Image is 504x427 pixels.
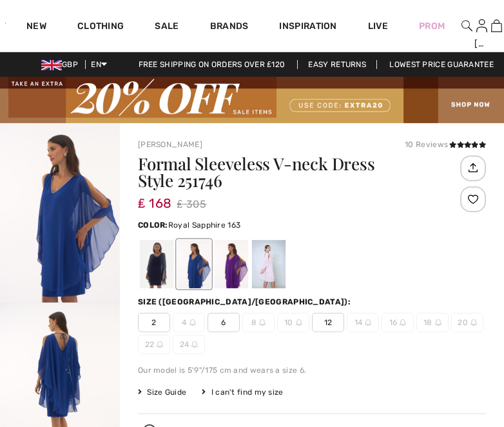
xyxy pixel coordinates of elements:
[400,319,406,326] img: ring-m.svg
[365,319,371,326] img: ring-m.svg
[140,240,173,288] div: Midnight Blue
[191,341,198,348] img: ring-m.svg
[138,155,457,189] h1: Formal Sleeveless V-neck Dress Style 251746
[177,195,207,214] span: ₤ 305
[41,60,62,70] img: UK Pound
[461,18,472,34] img: search the website
[382,313,414,332] span: 16
[476,19,487,32] a: Sign In
[173,313,205,332] span: 4
[138,386,186,398] span: Size Guide
[419,19,445,33] a: Prom
[138,296,353,308] div: Size ([GEOGRAPHIC_DATA]/[GEOGRAPHIC_DATA]):
[347,313,379,332] span: 14
[451,313,483,332] span: 20
[138,183,172,211] span: ₤ 168
[490,18,503,34] a: 3
[474,37,488,50] div: [PERSON_NAME]
[215,240,248,288] div: Purple orchid
[202,386,283,398] div: I can't find my size
[138,364,486,376] div: Our model is 5'9"/175 cm and wears a size 6.
[157,341,163,348] img: ring-m.svg
[208,313,240,332] span: 6
[379,60,504,69] a: Lowest Price Guarantee
[189,319,196,326] img: ring-m.svg
[405,139,486,150] div: 10 Reviews
[297,60,377,69] a: Easy Returns
[138,221,168,230] span: Color:
[277,313,309,332] span: 10
[5,10,6,36] img: 1ère Avenue
[91,60,107,69] span: EN
[462,157,483,179] img: Share
[279,21,336,34] span: Inspiration
[470,319,477,326] img: ring-m.svg
[210,21,249,34] a: Brands
[138,140,202,149] a: [PERSON_NAME]
[476,18,487,34] img: My Info
[435,319,441,326] img: ring-m.svg
[168,221,240,230] span: Royal Sapphire 163
[155,21,179,34] a: Sale
[259,319,266,326] img: ring-m.svg
[368,19,388,33] a: Live
[138,313,170,332] span: 2
[491,18,502,34] img: My Bag
[252,240,286,288] div: Quartz
[41,60,83,69] span: GBP
[416,313,449,332] span: 18
[128,60,296,69] a: Free shipping on orders over ₤120
[26,21,46,34] a: New
[77,21,124,34] a: Clothing
[242,313,275,332] span: 8
[173,335,205,354] span: 24
[312,313,344,332] span: 12
[177,240,211,288] div: Royal Sapphire 163
[138,335,170,354] span: 22
[296,319,302,326] img: ring-m.svg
